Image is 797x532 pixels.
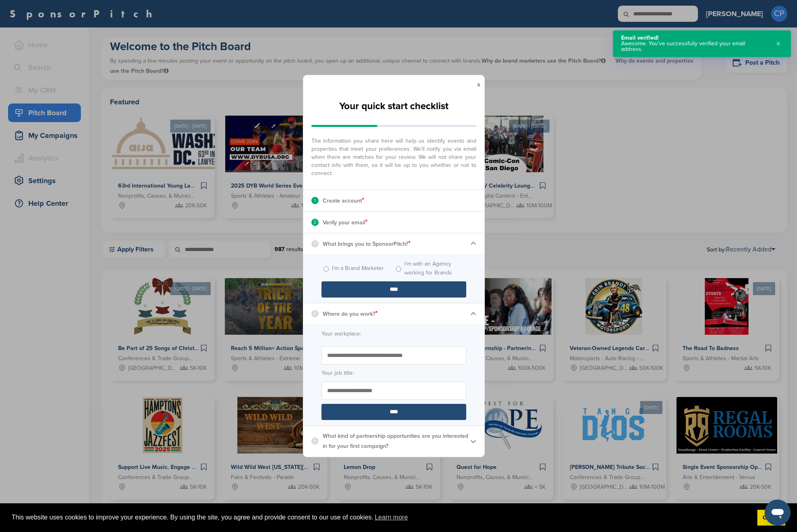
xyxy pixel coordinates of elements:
[323,239,410,249] p: What brings you to SponsorPitch?
[311,437,319,445] div: 5
[323,308,378,319] p: Where do you work?
[774,35,783,52] button: Close
[332,264,384,273] label: I'm a Brand Marketer
[621,41,768,52] div: Awesome. You’ve successfully verified your email address.
[12,511,751,524] span: This website uses cookies to improve your experience. By using the site, you agree and provide co...
[323,431,470,451] p: What kind of partnership opportunities are you interested in for your first campaign?
[765,500,791,526] iframe: Button to launch messaging window
[477,80,480,89] a: x
[311,133,476,177] span: The information you share here will help us identify events and properties that meet your prefere...
[311,310,319,317] div: 4
[621,35,768,41] div: Email verified!
[374,511,409,524] a: learn more about cookies
[323,217,368,228] p: Verify your email
[404,260,466,277] label: I'm with an Agency working for Brands
[470,311,476,317] img: Checklist arrow 1
[311,240,319,247] div: 3
[311,219,319,226] div: 2
[321,369,466,378] label: Your job title:
[323,195,364,206] p: Create account
[311,197,319,204] div: 1
[757,510,785,526] a: dismiss cookie message
[470,438,476,444] img: Checklist arrow 2
[339,97,448,115] h2: Your quick start checklist
[321,329,466,338] label: Your workplace:
[470,241,476,247] img: Checklist arrow 1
